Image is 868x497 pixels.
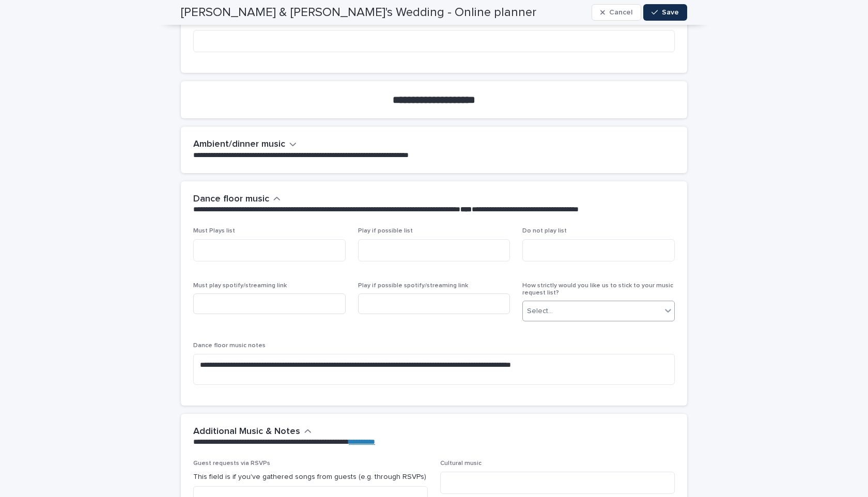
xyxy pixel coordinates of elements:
[193,426,312,438] button: Additional Music & Notes
[522,228,567,234] span: Do not play list
[643,4,687,21] button: Save
[193,139,297,150] button: Ambient/dinner music
[662,9,679,16] span: Save
[193,343,266,349] span: Dance floor music notes
[527,306,553,317] div: Select...
[193,228,235,234] span: Must Plays list
[358,228,413,234] span: Play if possible list
[193,194,269,205] h2: Dance floor music
[193,19,320,25] span: Any other relevant info the DJ may require
[193,283,287,289] span: Must play spotify/streaming link
[522,283,673,296] span: How strictly would you like us to stick to your music request list?
[193,472,428,483] p: This field is if you've gathered songs from guests (e.g. through RSVPs)
[358,283,468,289] span: Play if possible spotify/streaming link
[181,5,536,20] h2: [PERSON_NAME] & [PERSON_NAME]'s Wedding - Online planner
[440,460,482,467] span: Cultural music
[592,4,641,21] button: Cancel
[193,426,300,438] h2: Additional Music & Notes
[193,460,270,467] span: Guest requests via RSVPs
[193,194,281,205] button: Dance floor music
[193,139,285,150] h2: Ambient/dinner music
[609,9,632,16] span: Cancel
